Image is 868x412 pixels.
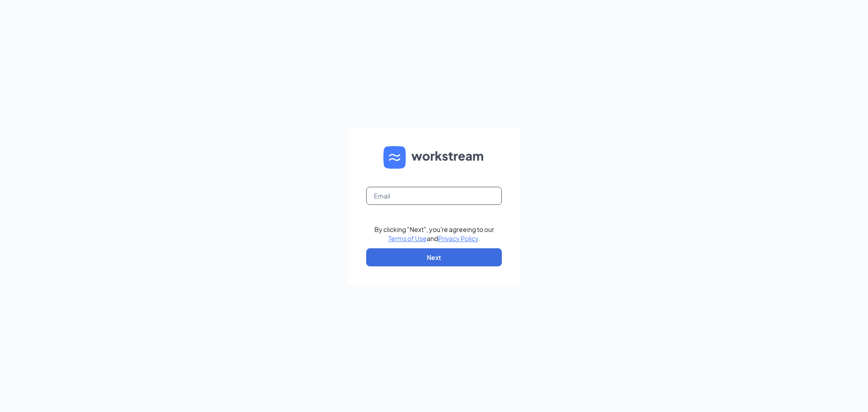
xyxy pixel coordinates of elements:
[366,187,502,205] input: Email
[383,146,485,169] img: WS logo and Workstream text
[366,248,502,266] button: Next
[374,225,494,243] div: By clicking "Next", you're agreeing to our and .
[388,234,427,242] a: Terms of Use
[438,234,478,242] a: Privacy Policy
